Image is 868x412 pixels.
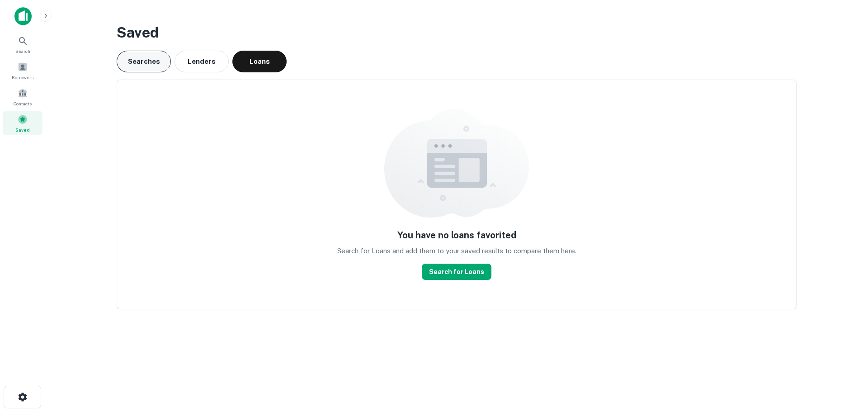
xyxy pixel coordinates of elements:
iframe: Chat Widget [823,340,868,383]
span: Search [15,47,30,55]
span: Borrowers [12,74,33,81]
button: Loans [232,51,287,72]
a: Search [3,32,42,57]
a: Search for Loans [422,264,491,280]
a: Borrowers [3,58,42,83]
img: empty content [384,109,529,218]
span: Saved [15,126,30,133]
h3: Saved [117,22,797,43]
p: Search for Loans and add them to your saved results to compare them here. [337,246,576,256]
img: capitalize-icon.png [14,7,32,25]
a: Saved [3,111,42,135]
span: Contacts [14,100,32,107]
button: Lenders [175,51,229,72]
a: Contacts [3,85,42,109]
button: Searches [117,51,171,72]
h5: You have no loans favorited [397,228,516,242]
